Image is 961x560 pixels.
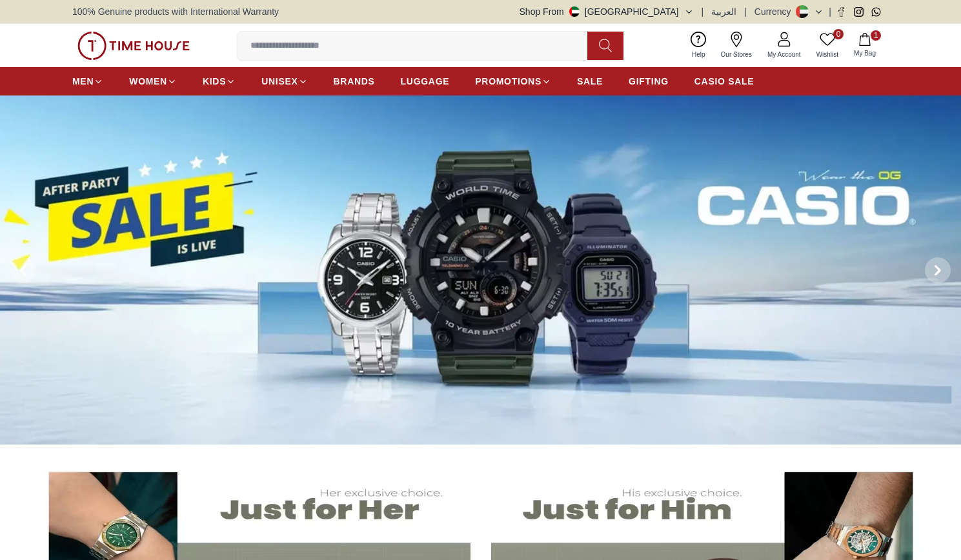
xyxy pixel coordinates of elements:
[569,6,580,17] img: United Arab Emirates
[684,29,713,62] a: Help
[520,5,694,18] button: Shop From[GEOGRAPHIC_DATA]
[577,75,603,88] span: SALE
[334,75,375,88] span: BRANDS
[261,75,298,88] span: UNISEX
[72,75,94,88] span: MEN
[475,70,551,93] a: PROMOTIONS
[702,5,704,18] span: |
[694,75,754,88] span: CASIO SALE
[687,50,711,59] span: Help
[629,70,669,93] a: GIFTING
[129,75,167,88] span: WOMEN
[577,70,603,93] a: SALE
[871,7,881,17] a: Whatsapp
[72,5,279,18] span: 100% Genuine products with International Warranty
[475,75,541,88] span: PROMOTIONS
[836,7,846,17] a: Facebook
[754,5,796,18] div: Currency
[261,70,307,93] a: UNISEX
[203,70,236,93] a: KIDS
[334,70,375,93] a: BRANDS
[849,48,881,58] span: My Bag
[809,29,846,62] a: 0Wishlist
[829,5,831,18] span: |
[744,5,747,18] span: |
[203,75,226,88] span: KIDS
[833,29,844,39] span: 0
[401,70,450,93] a: LUGGAGE
[713,29,760,62] a: Our Stores
[711,5,736,18] button: العربية
[77,32,190,60] img: ...
[629,75,669,88] span: GIFTING
[811,50,844,59] span: Wishlist
[401,75,450,88] span: LUGGAGE
[854,7,864,17] a: Instagram
[871,30,881,41] span: 1
[129,70,177,93] a: WOMEN
[716,50,757,59] span: Our Stores
[846,30,884,61] button: 1My Bag
[72,70,103,93] a: MEN
[762,50,806,59] span: My Account
[694,70,754,93] a: CASIO SALE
